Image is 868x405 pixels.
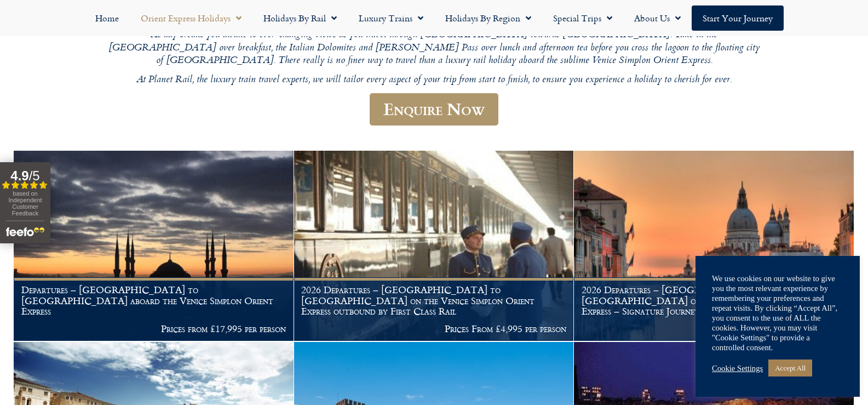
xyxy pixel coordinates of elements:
[434,5,542,31] a: Holidays by Region
[542,5,623,31] a: Special Trips
[106,74,763,87] p: At Planet Rail, the luxury train travel experts, we will tailor every aspect of your trip from st...
[21,284,286,317] h1: Departures – [GEOGRAPHIC_DATA] to [GEOGRAPHIC_DATA] aboard the Venice Simplon Orient Express
[574,151,854,341] img: Orient Express Special Venice compressed
[582,284,847,317] h1: 2026 Departures – [GEOGRAPHIC_DATA] to [GEOGRAPHIC_DATA] on the Venice Simplon Orient Express – S...
[130,5,252,31] a: Orient Express Holidays
[768,360,812,377] a: Accept All
[84,5,130,31] a: Home
[712,273,843,352] div: We use cookies on our website to give you the most relevant experience by remembering your prefer...
[623,5,692,31] a: About Us
[574,151,854,341] a: 2026 Departures – [GEOGRAPHIC_DATA] to [GEOGRAPHIC_DATA] on the Venice Simplon Orient Express – S...
[582,323,847,334] p: Prices from £4,995 per person
[14,151,294,341] a: Departures – [GEOGRAPHIC_DATA] to [GEOGRAPHIC_DATA] aboard the Venice Simplon Orient Express Pric...
[106,29,763,67] p: As day breaks you awake to ever-changing views as you travel through [GEOGRAPHIC_DATA] towards [G...
[252,5,348,31] a: Holidays by Rail
[21,323,286,334] p: Prices from £17,995 per person
[301,323,566,334] p: Prices From £4,995 per person
[712,363,763,373] a: Cookie Settings
[301,284,566,317] h1: 2026 Departures – [GEOGRAPHIC_DATA] to [GEOGRAPHIC_DATA] on the Venice Simplon Orient Express out...
[294,151,574,341] a: 2026 Departures – [GEOGRAPHIC_DATA] to [GEOGRAPHIC_DATA] on the Venice Simplon Orient Express out...
[692,5,784,31] a: Start your Journey
[370,93,498,126] a: Enquire Now
[348,5,434,31] a: Luxury Trains
[5,5,863,31] nav: Menu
